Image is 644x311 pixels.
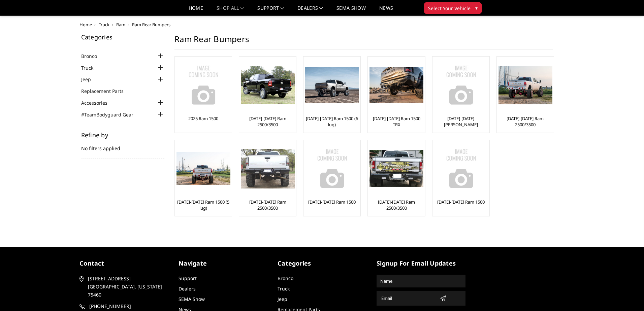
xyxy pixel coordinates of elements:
span: Select Your Vehicle [428,5,471,12]
span: [PHONE_NUMBER] [89,302,167,310]
a: [DATE]-[DATE] Ram 1500 (6 lug) [305,115,359,128]
a: News [379,6,393,15]
img: No Image [176,58,230,112]
a: Accessories [81,99,116,106]
h5: signup for email updates [377,259,465,268]
a: Jeep [81,76,99,83]
span: ▾ [475,4,478,11]
span: [STREET_ADDRESS] [GEOGRAPHIC_DATA], [US_STATE] 75460 [88,275,166,299]
a: Support [179,275,197,281]
a: [DATE]-[DATE] Ram 2500/3500 [369,199,423,211]
a: Truck [99,22,109,28]
a: [PHONE_NUMBER] [79,302,168,310]
a: [DATE]-[DATE] Ram 2500/3500 [241,199,294,211]
h5: Navigate [179,259,267,268]
a: shop all [217,6,244,15]
h5: Refine by [81,132,165,138]
a: #TeamBodyguard Gear [81,111,142,118]
a: 2025 Ram 1500 [188,115,218,122]
a: Home [189,6,203,15]
a: Dealers [179,285,196,292]
a: [DATE]-[DATE] Ram 1500 TRX [369,115,423,128]
img: No Image [305,142,359,196]
a: [DATE]-[DATE] Ram 1500 [308,199,356,205]
a: No Image [434,58,488,112]
input: Email [379,293,437,304]
img: No Image [434,58,488,112]
a: Support [257,6,284,15]
a: [DATE]-[DATE] Ram 2500/3500 [241,115,294,128]
a: [DATE]-[DATE] Ram 1500 (5 lug) [176,199,230,211]
a: [DATE]-[DATE] [PERSON_NAME] [434,115,488,128]
a: Home [79,22,92,28]
span: Ram Rear Bumpers [132,22,170,28]
a: SEMA Show [179,296,205,302]
a: No Image [305,142,359,196]
h5: Categories [278,259,366,268]
img: No Image [434,142,488,196]
a: Replacement Parts [81,88,132,95]
a: No Image [434,142,488,196]
a: [DATE]-[DATE] Ram 2500/3500 [498,115,552,128]
a: [DATE]-[DATE] Ram 1500 [437,199,485,205]
div: No filters applied [81,132,165,159]
a: Jeep [278,296,287,302]
a: Bronco [278,275,293,281]
h1: Ram Rear Bumpers [174,34,553,49]
a: No Image [176,58,230,112]
input: Name [378,276,464,286]
a: Truck [278,285,290,292]
h5: Categories [81,34,165,40]
a: Truck [81,64,102,71]
h5: contact [79,259,168,268]
a: SEMA Show [336,6,366,15]
a: Bronco [81,53,105,60]
button: Select Your Vehicle [424,2,482,14]
a: Dealers [297,6,323,15]
a: Ram [116,22,125,28]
